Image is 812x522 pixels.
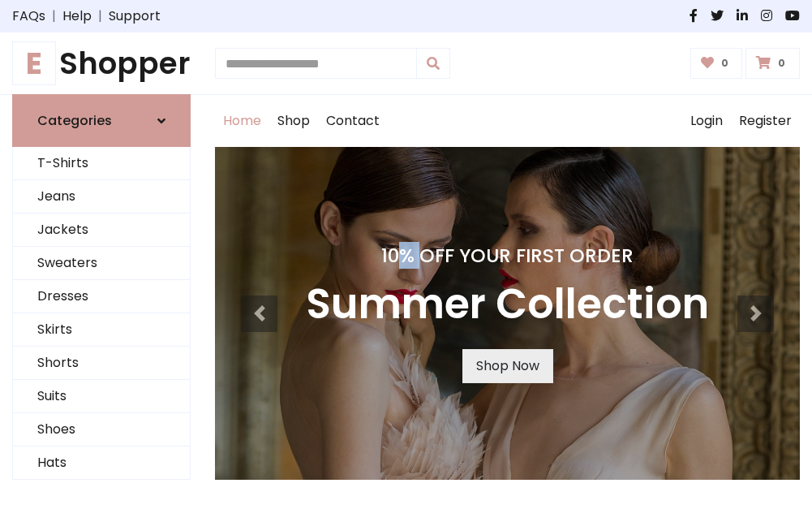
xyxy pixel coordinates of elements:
span: | [92,6,109,26]
a: Shorts [13,347,190,380]
a: Support [109,6,161,26]
a: Suits [13,380,190,413]
a: Dresses [13,280,190,313]
a: 0 [690,48,743,79]
span: 0 [774,56,789,71]
a: FAQs [12,6,45,26]
h3: Summer Collection [306,280,709,330]
h4: 10% Off Your First Order [306,244,709,267]
a: Help [62,6,92,26]
a: 0 [745,48,800,79]
a: Shop Now [462,349,553,383]
a: Jackets [13,214,190,247]
a: Shoes [13,413,190,447]
a: Login [682,95,731,147]
a: Register [731,95,800,147]
span: 0 [717,56,733,71]
h1: Shopper [12,45,191,81]
a: T-Shirts [13,147,190,180]
a: Home [215,95,269,147]
a: Skirts [13,313,190,347]
a: Categories [12,94,191,147]
a: Hats [13,447,190,480]
span: E [12,41,56,85]
a: Shop [269,95,318,147]
a: Sweaters [13,247,190,280]
a: Contact [318,95,388,147]
a: EShopper [12,45,191,81]
span: | [45,6,62,26]
a: Jeans [13,180,190,214]
h6: Categories [37,113,112,128]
